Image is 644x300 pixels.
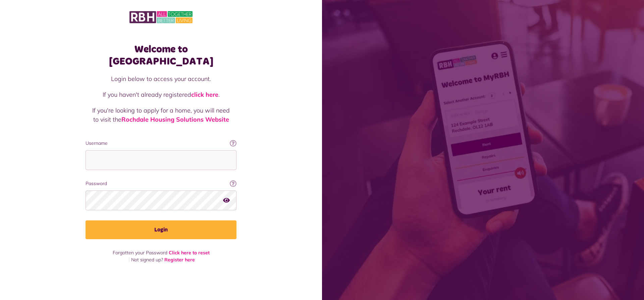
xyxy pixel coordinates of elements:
[164,257,195,263] a: Register here
[169,250,210,256] a: Click here to reset
[113,250,167,256] span: Forgotten your Password
[92,90,230,99] p: If you haven't already registered .
[129,10,193,24] img: MyRBH
[86,43,236,68] h1: Welcome to [GEOGRAPHIC_DATA]
[92,106,230,124] p: If you're looking to apply for a home, you will need to visit the
[92,74,230,83] p: Login below to access your account.
[121,116,229,123] a: Rochdale Housing Solutions Website
[86,220,236,239] button: Login
[191,91,218,98] a: click here
[131,257,163,263] span: Not signed up?
[86,140,236,147] label: Username
[86,180,236,187] label: Password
